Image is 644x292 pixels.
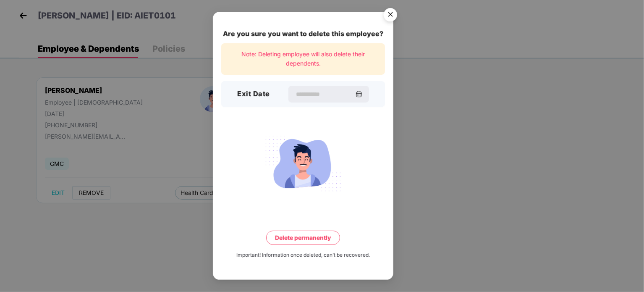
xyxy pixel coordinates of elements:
[221,29,385,39] div: Are you sure you want to delete this employee?
[221,43,385,75] div: Note: Deleting employee will also delete their dependents.
[236,251,370,259] div: Important! Information once deleted, can’t be recovered.
[266,231,340,245] button: Delete permanently
[379,4,402,28] img: svg+xml;base64,PHN2ZyB4bWxucz0iaHR0cDovL3d3dy53My5vcmcvMjAwMC9zdmciIHdpZHRoPSI1NiIgaGVpZ2h0PSI1Ni...
[356,91,362,97] img: svg+xml;base64,PHN2ZyBpZD0iQ2FsZW5kYXItMzJ4MzIiIHhtbG5zPSJodHRwOi8vd3d3LnczLm9yZy8yMDAwL3N2ZyIgd2...
[237,89,270,100] h3: Exit Date
[256,131,350,196] img: svg+xml;base64,PHN2ZyB4bWxucz0iaHR0cDovL3d3dy53My5vcmcvMjAwMC9zdmciIHdpZHRoPSIyMjQiIGhlaWdodD0iMT...
[379,4,401,26] button: Close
